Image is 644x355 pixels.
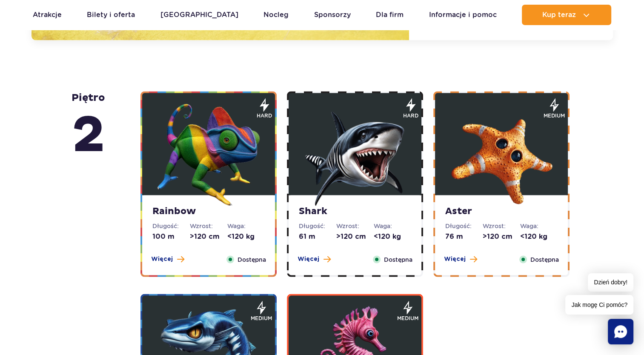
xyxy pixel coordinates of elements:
img: 683e9eae63fef643064232.png [450,104,552,206]
dd: 76 m [445,232,483,241]
a: Nocleg [263,5,289,25]
button: Więcej [151,255,184,263]
button: Więcej [444,255,477,263]
span: medium [251,315,272,322]
dd: 100 m [152,232,190,241]
span: Jak mogę Ci pomóc? [565,295,633,315]
dt: Długość: [152,222,190,230]
button: Kup teraz [522,5,611,25]
img: 683e9e7576148617438286.png [157,104,260,206]
strong: Rainbow [152,206,265,218]
strong: Shark [299,206,411,218]
span: Dostępna [238,255,266,264]
span: hard [257,112,272,120]
button: Więcej [298,255,331,263]
span: medium [397,315,418,322]
div: Chat [608,319,633,344]
strong: Aster [445,206,558,218]
span: 2 [72,104,105,167]
dd: >120 cm [190,232,227,241]
span: medium [544,112,565,120]
span: Więcej [151,255,173,263]
a: Sponsorzy [314,5,351,25]
a: [GEOGRAPHIC_DATA] [160,5,238,25]
a: Informacje i pomoc [429,5,497,25]
strong: piętro [72,92,105,167]
dt: Wzrost: [190,222,227,230]
dt: Długość: [299,222,336,230]
dd: >120 cm [483,232,520,241]
span: Dzień dobry! [588,273,633,292]
span: Kup teraz [542,11,576,19]
span: Dostępna [530,255,559,264]
dt: Waga: [520,222,558,230]
dd: 61 m [299,232,336,241]
dt: Wzrost: [483,222,520,230]
dt: Waga: [374,222,411,230]
span: hard [403,112,418,120]
span: Więcej [444,255,466,263]
span: Dostępna [384,255,412,264]
dt: Wzrost: [336,222,374,230]
dd: <120 kg [374,232,411,241]
a: Bilety i oferta [87,5,135,25]
dt: Długość: [445,222,483,230]
dd: >120 cm [336,232,374,241]
a: Atrakcje [33,5,62,25]
dd: <120 kg [520,232,558,241]
span: Więcej [298,255,319,263]
dt: Waga: [227,222,265,230]
img: 683e9e9ba8332218919957.png [304,104,406,206]
dd: <120 kg [227,232,265,241]
a: Dla firm [376,5,404,25]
